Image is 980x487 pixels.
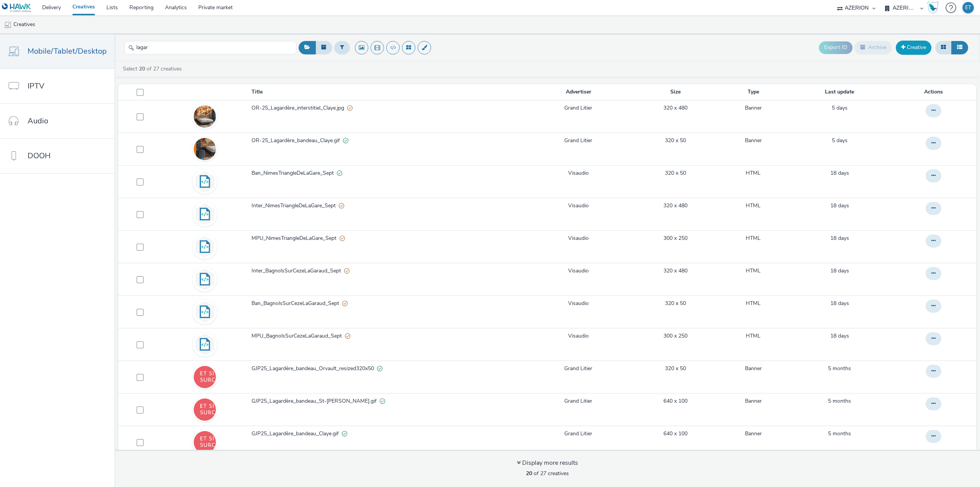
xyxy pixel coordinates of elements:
a: GJP25_Lagardère_bandeau_St-[PERSON_NAME].gifValid [252,397,526,409]
a: 320 x 50 [665,137,686,144]
img: b20ef816-b278-4704-b522-16042370e7fc.gif [194,398,216,421]
span: 5 days [832,137,848,144]
span: DOOH [28,150,51,161]
span: 18 days [830,332,849,339]
a: 300 x 250 [663,332,688,340]
th: Actions [894,84,976,100]
a: Grand Litier [564,104,592,112]
a: Inter_NimesTriangleDeLaGare_SeptPartially valid [252,202,526,213]
span: MPU_BagnolsSurCezeLaGaraud_Sept [252,332,345,340]
span: Ban_NimesTriangleDeLaGare_Sept [252,169,337,177]
th: Advertiser [526,84,630,100]
a: 18 March 2025, 15:03 [828,397,851,405]
span: Audio [28,115,48,126]
a: 7 August 2025, 18:31 [830,169,849,177]
div: Partially valid [344,267,350,275]
div: Display more results [517,459,578,467]
a: 640 x 100 [663,430,688,438]
a: Grand Litier [564,365,592,372]
a: HTML [746,267,761,275]
div: 7 August 2025, 18:31 [830,202,849,210]
a: 7 August 2025, 18:31 [830,332,849,340]
strong: 20 [139,65,145,72]
a: Inter_BagnolsSurCezeLaGaraud_SeptPartially valid [252,267,526,279]
a: 7 August 2025, 18:31 [830,267,849,275]
a: Ban_BagnolsSurCezeLaGaraud_SeptPartially valid [252,300,526,311]
span: 18 days [830,234,849,242]
img: mobile [4,21,11,29]
span: OR-25_Lagardère_bandeau_Claye.gif [252,137,343,144]
img: 073f85e2-2080-477d-afc7-da2521b09b13.gif [194,366,216,388]
span: MPU_NimesTriangleDeLaGare_Sept [252,234,340,242]
a: 7 August 2025, 18:31 [830,300,849,307]
a: 18 March 2025, 14:56 [828,430,851,438]
span: GJP25_Lagardère_bandeau_Orvault_resized320x50 [252,365,377,372]
div: ET [965,2,971,13]
a: 320 x 50 [665,365,686,372]
span: 18 days [830,202,849,209]
div: Partially valid [340,234,345,243]
img: code.svg [194,301,216,323]
a: Banner [745,397,762,405]
a: 300 x 250 [663,234,688,242]
a: Creative [896,41,931,54]
a: GJP25_Lagardère_bandeau_Orvault_resized320x50Valid [252,365,526,376]
a: 320 x 480 [663,267,688,275]
a: Grand Litier [564,430,592,438]
a: Banner [745,104,762,112]
a: Select of 27 creatives [122,65,185,72]
a: 320 x 480 [663,202,688,210]
a: 20 August 2025, 16:01 [832,104,848,112]
img: code.svg [194,203,216,225]
div: Valid [377,365,382,373]
a: HTML [746,202,761,210]
a: 320 x 50 [665,300,686,307]
img: 05ec7533-1b2b-49e3-88ba-cb4e448a9362.jpg [194,100,216,133]
a: HTML [746,169,761,177]
input: Search... [124,41,297,54]
div: Valid [343,137,348,145]
a: GJP25_Lagardère_bandeau_Claye.gifValid [252,430,526,441]
a: Banner [745,430,762,438]
span: Inter_BagnolsSurCezeLaGaraud_Sept [252,267,344,275]
a: Hawk Academy [927,2,942,14]
a: Visaudio [568,300,589,307]
a: Banner [745,365,762,372]
a: 320 x 50 [665,169,686,177]
th: Last update [786,84,893,100]
span: 5 days [832,104,848,112]
a: 20 August 2025, 16:00 [832,137,848,144]
a: MPU_NimesTriangleDeLaGare_SeptPartially valid [252,234,526,246]
span: GJP25_Lagardère_bandeau_St-[PERSON_NAME].gif [252,397,380,405]
a: 19 March 2025, 16:46 [828,365,851,372]
div: Hawk Academy [927,2,939,14]
button: Table [951,41,968,54]
a: HTML [746,300,761,307]
img: code.svg [194,171,216,193]
a: Ban_NimesTriangleDeLaGare_SeptValid [252,169,526,181]
img: 40e2cd89-7f4b-4bd4-b24f-d99a75b18b76.gif [194,138,216,160]
th: Type [721,84,786,100]
a: HTML [746,332,761,340]
a: MPU_BagnolsSurCezeLaGaraud_SeptPartially valid [252,332,526,344]
a: 320 x 480 [663,104,688,112]
a: 7 August 2025, 18:31 [830,234,849,242]
span: 5 months [828,365,851,372]
a: OR-25_Lagardère_interstitiel_Claye.jpgPartially valid [252,104,526,116]
span: 18 days [830,300,849,307]
a: Visaudio [568,202,589,210]
a: HTML [746,234,761,242]
a: Visaudio [568,267,589,275]
a: 640 x 100 [663,397,688,405]
span: of 27 creatives [526,470,569,477]
a: Grand Litier [564,397,592,405]
a: OR-25_Lagardère_bandeau_Claye.gifValid [252,137,526,148]
img: 9f567676-c550-4a72-8cb4-ced29a573c11.gif [194,431,216,453]
div: Valid [342,430,347,438]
